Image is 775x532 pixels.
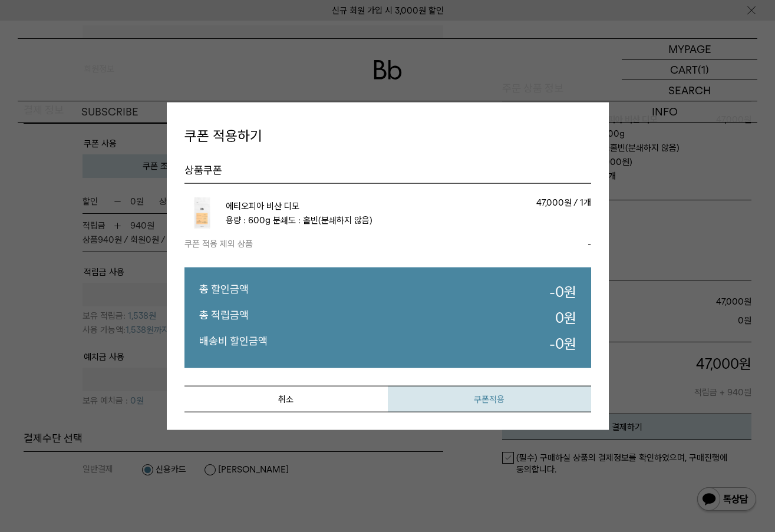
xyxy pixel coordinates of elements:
[199,333,268,353] dt: 배송비 할인금액
[199,308,249,328] dt: 총 적립금액
[555,308,576,328] dd: 원
[549,282,576,302] dd: - 원
[555,335,564,352] strong: 0
[184,125,591,146] h4: 쿠폰 적용하기
[226,201,299,212] a: 에티오피아 비샨 디모
[184,386,388,412] button: 취소
[428,196,591,210] p: 47,000원 / 1개
[555,283,564,300] strong: 0
[549,333,576,353] dd: - 원
[555,309,564,326] strong: 0
[199,282,249,302] dt: 총 할인금액
[510,237,591,251] div: -
[226,215,271,226] span: 용량 : 600g
[184,163,591,184] h5: 상품쿠폰
[388,386,591,412] button: 쿠폰적용
[184,237,510,251] td: 쿠폰 적용 제외 상품
[273,215,372,226] span: 분쇄도 : 홀빈(분쇄하지 않음)
[184,196,220,231] img: 에티오피아 비샨 디모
